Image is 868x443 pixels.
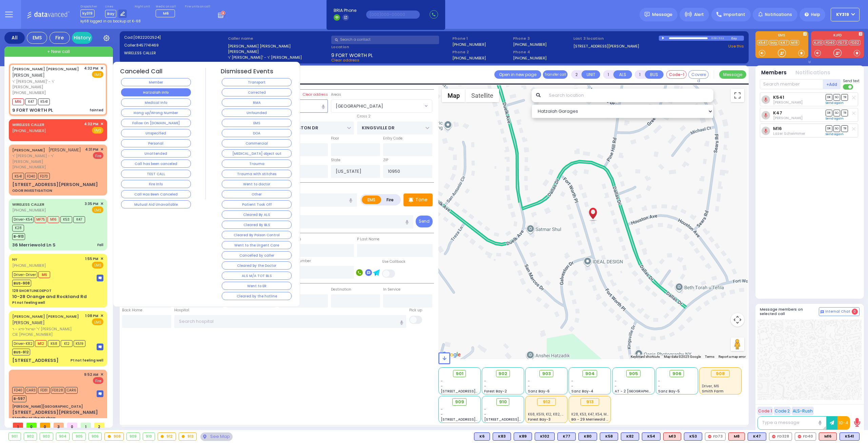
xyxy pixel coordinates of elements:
button: Patient Took Off [222,200,292,208]
span: M12 [35,340,47,347]
label: Location [331,44,450,50]
img: message-box.svg [97,390,103,397]
button: Went to the Urgent Care [222,241,292,249]
button: Members [761,69,787,77]
button: Went to ER [222,282,292,290]
button: Hatzalah Info [121,88,191,96]
label: Fire [381,196,400,204]
div: BLS [493,432,511,441]
a: K47 [779,40,789,45]
img: message-box.svg [97,344,103,350]
div: Bay [731,36,744,41]
span: M6 [163,11,169,16]
span: Phone 2 [452,49,511,55]
label: [PHONE_NUMBER] [452,42,486,47]
label: Back Home [122,308,142,313]
a: K47 [773,110,782,115]
label: Last 3 location [573,36,659,41]
div: [STREET_ADDRESS][PERSON_NAME] [12,181,98,188]
span: 0 [26,423,37,428]
label: Turn off text [843,84,854,90]
span: 8457741469 [136,42,159,48]
span: BRIA Phone [334,7,356,14]
span: Notifications [765,12,792,18]
span: K519 [74,340,85,347]
span: K541 [38,98,50,105]
label: In Service [383,287,400,292]
img: red-radio-icon.svg [772,435,775,438]
span: Phone 3 [513,36,571,41]
a: FD40 [824,40,836,45]
span: Driver-Driver [12,271,37,278]
button: Show satellite imagery [466,89,499,102]
label: Entry Code [383,136,402,141]
a: [PERSON_NAME] [PERSON_NAME] [12,314,79,319]
label: ZIP [383,158,388,163]
label: Caller name [228,36,329,41]
span: BUS-912 [12,349,30,355]
span: SO [833,110,840,116]
span: EMS [92,318,103,325]
span: ✕ [100,121,103,127]
label: ר' [PERSON_NAME]' - ר' [PERSON_NAME] [228,55,329,60]
span: 1:08 PM [85,313,98,318]
button: Unattended [121,149,191,158]
label: EMS [362,196,381,204]
a: NY [12,257,17,262]
label: Fire units on call [185,5,210,9]
div: Pt not feeling well [71,358,103,363]
button: Transport [222,78,292,86]
input: Search a contact [331,36,439,44]
span: TR [841,125,848,132]
span: M16 [47,216,59,223]
button: Cleared By Poison Control [222,231,292,239]
span: - [441,379,443,384]
span: [0822202524] [133,35,161,40]
input: Search member [760,79,823,89]
button: Other [222,190,292,198]
button: Show street map [442,89,466,102]
label: Destination [331,287,351,292]
label: Clear address [303,92,328,97]
label: Pick up [409,308,422,313]
span: - [571,379,573,384]
span: 1 [13,423,23,428]
div: ALS KJ [728,432,745,441]
span: [PERSON_NAME] [12,320,45,326]
label: [PERSON_NAME] [228,49,329,55]
button: Trauma [222,160,292,168]
div: BLS [514,432,532,441]
span: K47 [25,98,37,105]
h5: Message members on selected call [760,307,819,316]
button: EMS [222,119,292,127]
label: [PHONE_NUMBER] [513,55,547,60]
div: All [4,32,25,44]
span: ✕ [100,313,103,319]
span: Joseph Weinberger [773,100,803,105]
a: Send again [826,132,844,136]
div: BLS [474,432,490,441]
span: [GEOGRAPHIC_DATA] [336,103,383,110]
span: Message [652,11,672,18]
span: [PHONE_NUMBER] [12,90,46,95]
a: M16 [790,40,799,45]
div: [STREET_ADDRESS] [12,357,59,364]
button: Transfer call [543,70,568,79]
div: 902 [24,433,37,440]
label: Areas [331,92,341,97]
button: Member [121,78,191,86]
div: Fall [97,242,103,247]
button: Send [416,216,433,227]
button: DOA [222,129,292,137]
h4: Dismissed Events [221,68,273,75]
span: Lazer Schwimmer [773,131,805,136]
div: 913 [179,433,197,440]
span: Bay [105,10,116,18]
a: WIRELESS CALLER [12,202,44,207]
span: ✕ [100,372,103,377]
span: Driver-K82 [12,340,34,347]
a: Send again [826,101,844,105]
span: M6 [38,271,50,278]
div: 9 FORT WORTH PL [12,107,53,114]
button: BUS [645,70,664,79]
